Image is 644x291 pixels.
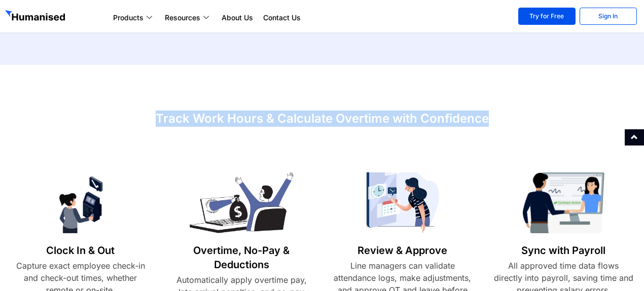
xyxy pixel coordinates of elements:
h6: Review & Approve [332,243,473,258]
h6: Sync with Payroll [493,243,634,258]
a: About Us [217,12,258,24]
a: Contact Us [258,12,306,24]
h6: Overtime, No-Pay & Deductions [171,243,312,272]
a: Resources [160,12,217,24]
h3: Track Work Hours & Calculate Overtime with Confidence [5,111,639,127]
a: Products [108,12,160,24]
a: Sign In [580,8,637,25]
img: GetHumanised Logo [5,10,67,23]
h6: Clock In & Out [10,243,151,258]
a: Try for Free [518,8,576,25]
